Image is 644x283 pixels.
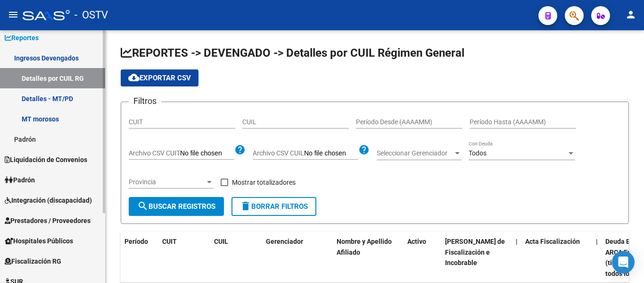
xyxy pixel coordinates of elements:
span: - OSTV [74,5,108,26]
span: Archivo CSV CUIL [253,149,304,157]
span: Acta Fiscalización [525,238,580,245]
span: Borrar Filtros [240,202,308,211]
button: Borrar Filtros [231,197,316,216]
mat-icon: cloud_download [128,72,140,83]
span: | [596,238,598,245]
span: Integración (discapacidad) [5,195,92,206]
span: Provincia [129,178,205,186]
span: CUIL [214,238,228,245]
input: Archivo CSV CUIT [180,149,234,158]
span: Exportar CSV [128,74,191,82]
span: Fiscalización RG [5,256,61,266]
span: REPORTES -> DEVENGADO -> Detalles por CUIL Régimen General [121,46,464,60]
mat-icon: help [234,144,246,155]
mat-icon: search [137,200,149,212]
span: Período [124,238,148,245]
button: Buscar Registros [129,197,224,216]
span: | [516,238,518,245]
span: Seleccionar Gerenciador [377,149,453,157]
span: Prestadores / Proveedores [5,215,91,226]
mat-icon: person [625,9,636,20]
span: Archivo CSV CUIT [129,149,180,157]
span: Nombre y Apellido Afiliado [337,238,392,256]
span: CUIT [162,238,177,245]
span: Padrón [5,175,35,185]
span: [PERSON_NAME] de Fiscalización e Incobrable [445,238,505,267]
span: Reportes [5,33,39,43]
span: Gerenciador [266,238,303,245]
span: Mostrar totalizadores [232,177,296,188]
span: Buscar Registros [137,202,215,211]
div: Open Intercom Messenger [612,251,635,274]
h3: Filtros [129,94,161,108]
span: Hospitales Públicos [5,236,73,246]
mat-icon: help [358,144,370,155]
span: Activo [407,238,426,245]
span: Todos [469,149,487,157]
button: Exportar CSV [121,69,198,86]
mat-icon: menu [8,9,19,20]
input: Archivo CSV CUIL [304,149,358,158]
mat-icon: delete [240,200,251,212]
span: Liquidación de Convenios [5,154,87,165]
